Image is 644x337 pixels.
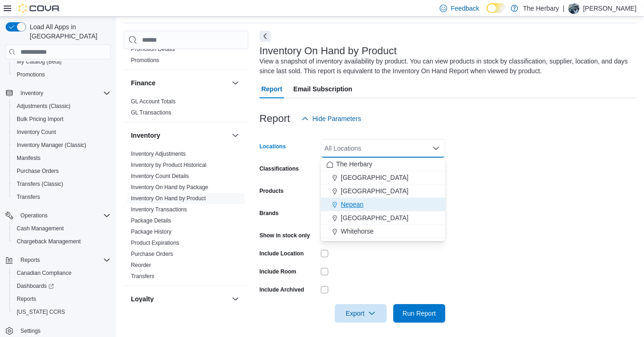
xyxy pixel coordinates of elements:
[568,3,579,14] div: Brandon Eddie
[13,191,111,203] span: Transfers
[17,193,40,201] span: Transfers
[131,131,160,140] h3: Inventory
[9,152,114,165] button: Manifests
[451,4,479,13] span: Feedback
[17,141,86,149] span: Inventory Manager (Classic)
[131,57,159,64] span: Promotions
[17,154,40,162] span: Manifests
[487,3,506,13] input: Dark Mode
[131,161,207,169] span: Inventory by Product Historical
[19,4,60,13] img: Cova
[13,293,111,305] span: Reports
[583,3,637,14] p: [PERSON_NAME]
[17,238,81,245] span: Chargeback Management
[13,56,111,67] span: My Catalog (Beta)
[131,206,187,213] span: Inventory Transactions
[131,131,228,140] button: Inventory
[340,304,381,323] span: Export
[260,187,284,195] label: Products
[260,45,397,57] h3: Inventory On Hand by Product
[13,280,58,292] a: Dashboards
[13,101,111,112] span: Adjustments (Classic)
[131,195,206,202] span: Inventory On Hand by Product
[341,173,409,182] span: [GEOGRAPHIC_DATA]
[17,308,65,316] span: [US_STATE] CCRS
[13,178,111,190] span: Transfers (Classic)
[393,304,445,323] button: Run Report
[17,167,59,175] span: Purchase Orders
[336,159,372,169] span: The Herbary
[13,69,49,80] a: Promotions
[131,273,154,280] a: Transfers
[131,98,176,105] span: GL Account Totals
[312,114,361,123] span: Hide Parameters
[13,127,111,138] span: Inventory Count
[9,68,114,81] button: Promotions
[17,325,111,337] span: Settings
[13,140,90,151] a: Inventory Manager (Classic)
[260,232,310,239] label: Show in stock only
[131,109,171,116] a: GL Transactions
[260,210,279,217] label: Brands
[13,191,44,203] a: Transfers
[131,217,171,224] span: Package Details
[131,240,179,246] a: Product Expirations
[17,210,52,221] button: Operations
[293,80,352,98] span: Email Subscription
[260,31,271,42] button: Next
[13,140,111,151] span: Inventory Manager (Classic)
[230,293,241,305] button: Loyalty
[321,158,445,171] button: The Herbary
[17,58,62,65] span: My Catalog (Beta)
[13,56,65,67] a: My Catalog (Beta)
[131,172,189,180] span: Inventory Count Details
[131,195,206,202] a: Inventory On Hand by Product
[335,304,387,323] button: Export
[341,186,409,196] span: [GEOGRAPHIC_DATA]
[124,148,248,286] div: Inventory
[9,178,114,191] button: Transfers (Classic)
[131,228,171,235] span: Package History
[13,267,111,279] span: Canadian Compliance
[260,113,290,124] h3: Report
[131,151,186,157] a: Inventory Adjustments
[9,292,114,305] button: Reports
[124,32,248,70] div: Discounts & Promotions
[9,235,114,248] button: Chargeback Management
[321,225,445,238] button: Whitehorse
[131,150,186,158] span: Inventory Adjustments
[131,184,208,191] a: Inventory On Hand by Package
[260,286,304,293] label: Include Archived
[26,22,111,41] span: Load All Apps in [GEOGRAPHIC_DATA]
[403,309,436,318] span: Run Report
[13,223,111,234] span: Cash Management
[13,165,111,177] span: Purchase Orders
[321,184,445,198] button: [GEOGRAPHIC_DATA]
[131,217,171,224] a: Package Details
[131,57,159,64] a: Promotions
[9,305,114,318] button: [US_STATE] CCRS
[131,261,151,269] span: Reorder
[2,254,114,267] button: Reports
[9,139,114,152] button: Inventory Manager (Classic)
[341,200,364,209] span: Nepean
[321,211,445,225] button: [GEOGRAPHIC_DATA]
[13,178,67,190] a: Transfers (Classic)
[9,222,114,235] button: Cash Management
[13,165,63,177] a: Purchase Orders
[260,165,299,172] label: Classifications
[9,113,114,126] button: Bulk Pricing Import
[13,267,75,279] a: Canadian Compliance
[17,71,45,78] span: Promotions
[13,114,111,125] span: Bulk Pricing Import
[230,130,241,141] button: Inventory
[17,88,47,99] button: Inventory
[13,69,111,80] span: Promotions
[13,293,40,305] a: Reports
[131,262,151,268] a: Reorder
[298,109,365,128] button: Hide Parameters
[131,250,173,258] span: Purchase Orders
[124,96,248,122] div: Finance
[523,3,559,14] p: The Herbary
[17,254,111,266] span: Reports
